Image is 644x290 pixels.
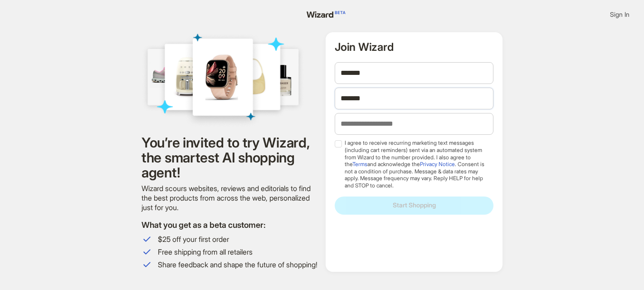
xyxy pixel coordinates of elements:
div: Wizard scours websites, reviews and editorials to find the best products from across the web, per... [141,184,318,212]
h2: Join Wizard [335,41,493,53]
button: Start Shopping [335,197,493,215]
span: Share feedback and shape the future of shopping! [158,260,318,270]
a: Privacy Notice [420,161,455,167]
button: Sign In [603,7,637,22]
h2: What you get as a beta customer: [141,220,318,230]
span: I agree to receive recurring marketing text messages (including cart reminders) sent via an autom... [345,139,489,189]
span: Sign In [610,10,629,19]
a: Terms [352,161,367,167]
span: Free shipping from all retailers [158,247,318,257]
h1: You’re invited to try Wizard, the smartest AI shopping agent! [141,135,318,180]
span: $25 off your first order [158,235,318,244]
